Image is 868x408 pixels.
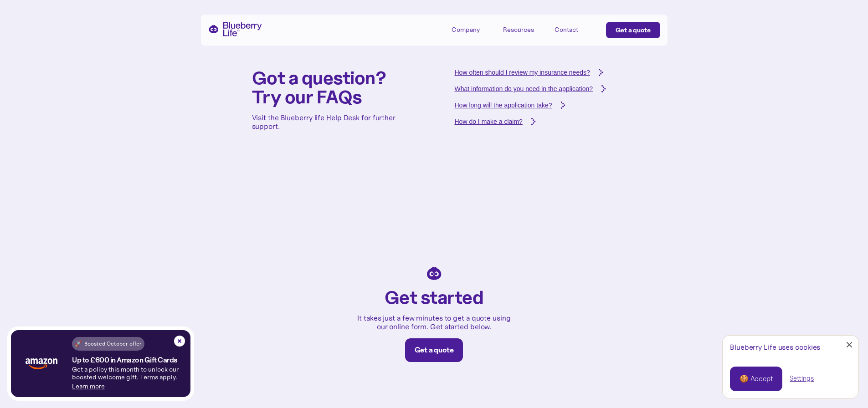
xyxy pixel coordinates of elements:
div: How do I make a claim? [455,117,523,126]
div: Close Cookie Popup [849,345,850,345]
div: 🚀 Boosted October offer [75,339,142,348]
h4: Up to £600 in Amazon Gift Cards [72,356,178,364]
div: 🍪 Accept [740,374,773,384]
a: Learn more [72,382,105,390]
a: Get a quote [405,338,463,362]
a: How long will the application take? [455,101,616,110]
a: How do I make a claim? [455,117,616,126]
div: Company [452,22,493,37]
a: Settings [790,374,814,383]
div: Contact [555,26,578,34]
p: Visit the Blueberry life Help Desk for further support. [252,113,414,131]
div: Blueberry Life uses cookies [730,343,851,352]
div: How often should I review my insurance needs? [455,68,590,77]
a: Get a quote [606,22,660,38]
div: Get a quote [415,346,454,355]
div: Resources [503,22,544,37]
div: Company [452,26,480,34]
h2: Get started [385,287,484,306]
h2: Got a question? Try our FAQs [252,68,414,106]
div: What information do you need in the application? [455,84,593,93]
div: How long will the application take? [455,101,552,110]
a: Contact [555,22,596,37]
a: How often should I review my insurance needs? [455,68,616,77]
div: Resources [503,26,534,34]
a: What information do you need in the application? [455,84,616,93]
p: It takes just a few minutes to get a quote using our online form. Get started below. [352,314,516,331]
p: Get a policy this month to unlock our boosted welcome gift. Terms apply. [72,366,190,381]
a: home [208,22,262,36]
a: 🍪 Accept [730,367,782,391]
div: Get a quote [616,25,651,35]
a: Close Cookie Popup [840,336,858,354]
